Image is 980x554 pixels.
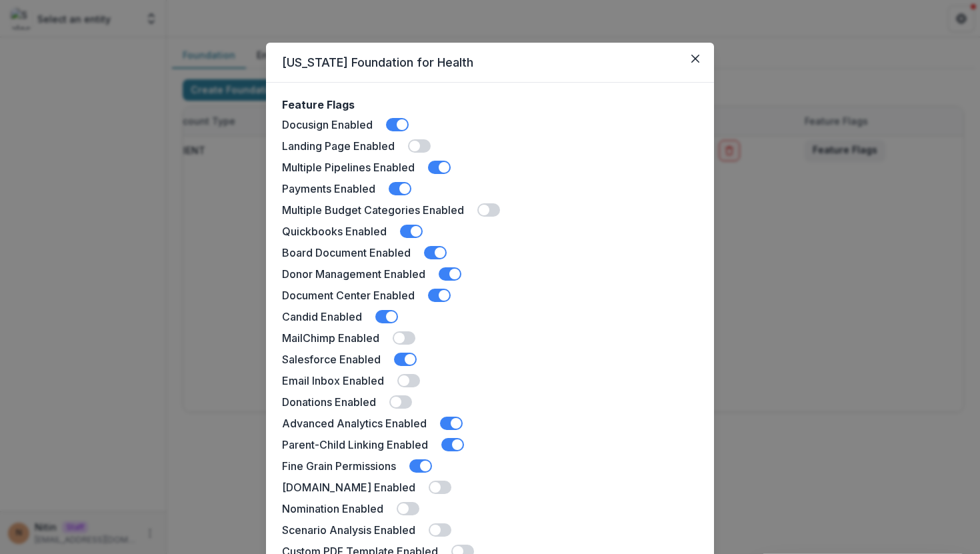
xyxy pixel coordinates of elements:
label: Fine Grain Permissions [282,458,396,474]
label: [DOMAIN_NAME] Enabled [282,479,415,495]
label: Nomination Enabled [282,501,383,517]
label: MailChimp Enabled [282,330,379,346]
label: Multiple Budget Categories Enabled [282,202,464,218]
label: Candid Enabled [282,309,362,325]
label: Email Inbox Enabled [282,373,384,389]
label: Advanced Analytics Enabled [282,415,427,431]
label: Parent-Child Linking Enabled [282,437,428,453]
label: Donor Management Enabled [282,266,425,282]
header: [US_STATE] Foundation for Health [266,43,714,83]
label: Scenario Analysis Enabled [282,522,415,538]
label: Salesforce Enabled [282,351,381,367]
h2: Feature Flags [282,99,355,111]
label: Multiple Pipelines Enabled [282,159,415,175]
label: Quickbooks Enabled [282,223,387,239]
button: Close [685,48,706,69]
label: Board Document Enabled [282,245,411,261]
label: Payments Enabled [282,181,375,197]
label: Donations Enabled [282,394,376,410]
label: Docusign Enabled [282,117,373,133]
label: Landing Page Enabled [282,138,395,154]
label: Document Center Enabled [282,287,415,303]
